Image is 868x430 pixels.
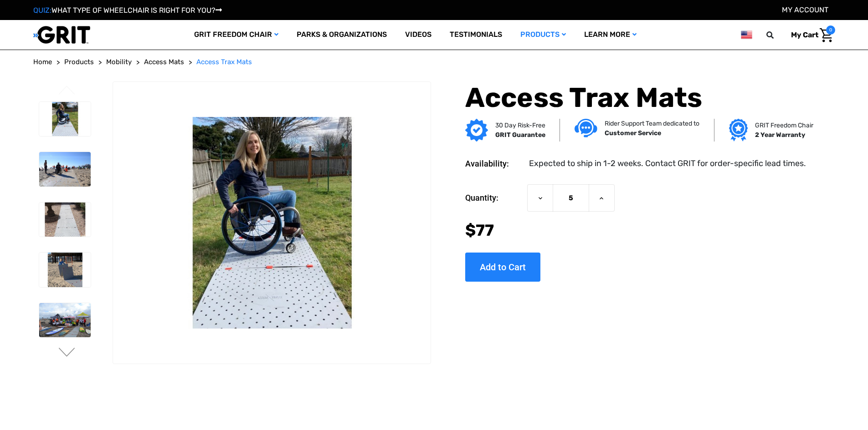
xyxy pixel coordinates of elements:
[33,6,222,15] a: QUIZ:WHAT TYPE OF WHEELCHAIR IS RIGHT FOR YOU?
[784,25,835,45] a: Cart with 0 items
[770,25,784,45] input: Search
[196,57,252,67] a: Access Trax Mats
[465,184,523,212] label: Quantity:
[106,58,132,66] span: Mobility
[64,58,94,66] span: Products
[575,119,597,137] img: Customer service
[605,129,661,137] strong: Customer Service
[144,58,184,66] span: Access Mats
[465,81,811,114] h1: Access Trax Mats
[39,303,91,338] img: Access Trax Mats
[465,253,540,282] input: Add to Cart
[106,57,132,67] a: Mobility
[729,119,748,142] img: Grit freedom
[605,119,699,128] p: Rider Support Team dedicated to
[39,202,91,237] img: Access Trax Mats
[185,20,288,50] a: GRIT Freedom Chair
[755,131,805,139] strong: 2 Year Warranty
[39,253,91,287] img: Access Trax Mats
[33,57,835,67] nav: Breadcrumb
[820,28,833,42] img: Cart
[64,57,94,67] a: Products
[57,348,77,359] button: Go to slide 2 of 6
[33,57,52,67] a: Home
[465,119,488,142] img: GRIT Guarantee
[33,58,52,66] span: Home
[826,25,835,35] span: 0
[511,20,575,50] a: Products
[741,29,752,40] img: us.png
[396,20,441,50] a: Videos
[465,221,494,240] span: $77
[575,20,646,50] a: Learn More
[144,57,184,67] a: Access Mats
[441,20,511,50] a: Testimonials
[755,121,813,130] p: GRIT Freedom Chair
[495,121,545,130] p: 30 Day Risk-Free
[196,58,252,66] span: Access Trax Mats
[495,131,545,139] strong: GRIT Guarantee
[33,6,51,15] span: QUIZ:
[791,30,818,39] span: My Cart
[113,117,430,328] img: Access Trax Mats
[288,20,396,50] a: Parks & Organizations
[529,157,806,170] dd: Expected to ship in 1-2 weeks. Contact GRIT for order-specific lead times.
[33,25,90,44] img: GRIT All-Terrain Wheelchair and Mobility Equipment
[39,102,91,137] img: Access Trax Mats
[57,86,77,96] button: Go to slide 6 of 6
[465,157,523,170] dt: Availability:
[39,152,91,187] img: Access Trax Mats
[782,5,828,14] a: Account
